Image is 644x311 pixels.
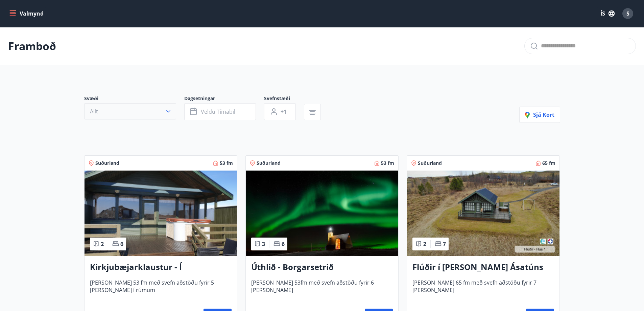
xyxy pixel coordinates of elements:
[264,95,304,103] span: Svefnstæði
[184,103,256,120] button: Veldu tímabil
[8,39,56,53] p: Framboð
[443,240,446,248] span: 7
[101,240,104,248] span: 2
[282,240,285,248] span: 6
[90,261,232,273] h3: Kirkjubæjarklaustur - Í [PERSON_NAME] Hæðargarðs
[264,103,296,120] button: +1
[84,103,176,119] button: Allt
[262,240,265,248] span: 3
[95,160,119,166] span: Suðurland
[220,160,233,166] span: 53 fm
[84,95,184,103] span: Svæði
[542,160,555,166] span: 65 fm
[620,5,636,22] button: S
[120,240,123,248] span: 6
[418,160,442,166] span: Suðurland
[90,108,98,115] span: Allt
[184,95,264,103] span: Dagsetningar
[519,107,560,123] button: Sjá kort
[407,171,559,256] img: Paella dish
[412,261,554,273] h3: Flúðir í [PERSON_NAME] Ásatúns hús 1 - í [GEOGRAPHIC_DATA] C
[257,160,281,166] span: Suðurland
[251,261,393,273] h3: Úthlið - Borgarsetrið
[90,279,232,301] span: [PERSON_NAME] 53 fm með svefn aðstöðu fyrir 5 [PERSON_NAME] í rúmum
[412,279,554,301] span: [PERSON_NAME] 65 fm með svefn aðstöðu fyrir 7 [PERSON_NAME]
[597,7,618,20] button: ÍS
[246,171,398,256] img: Paella dish
[281,108,287,115] span: +1
[381,160,394,166] span: 53 fm
[201,108,235,115] span: Veldu tímabil
[251,279,393,301] span: [PERSON_NAME] 53fm með svefn aðstöðu fyrir 6 [PERSON_NAME]
[8,7,46,20] button: menu
[85,171,237,256] img: Paella dish
[626,10,629,17] span: S
[525,111,554,118] span: Sjá kort
[423,240,426,248] span: 2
